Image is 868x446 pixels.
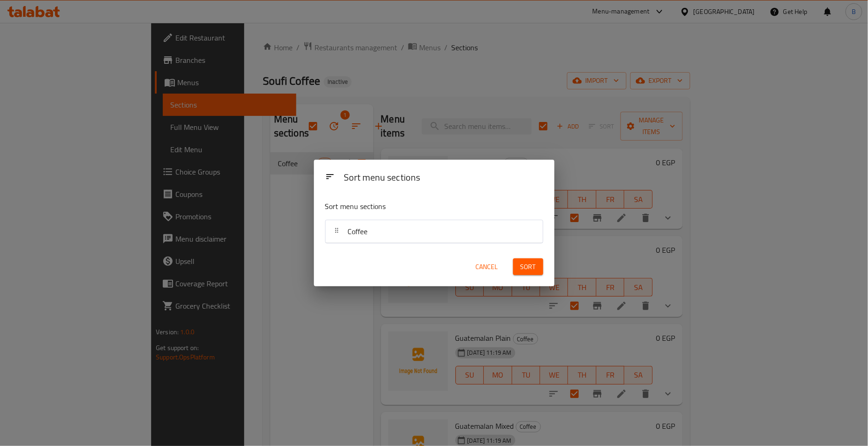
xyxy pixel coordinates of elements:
div: Sort menu sections [340,168,547,189]
p: Sort menu sections [325,201,498,212]
span: Sort [521,261,536,273]
button: Cancel [472,258,502,276]
span: Coffee [348,224,368,238]
button: Sort [513,258,543,276]
span: Cancel [476,261,498,273]
div: Coffee [326,220,543,243]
